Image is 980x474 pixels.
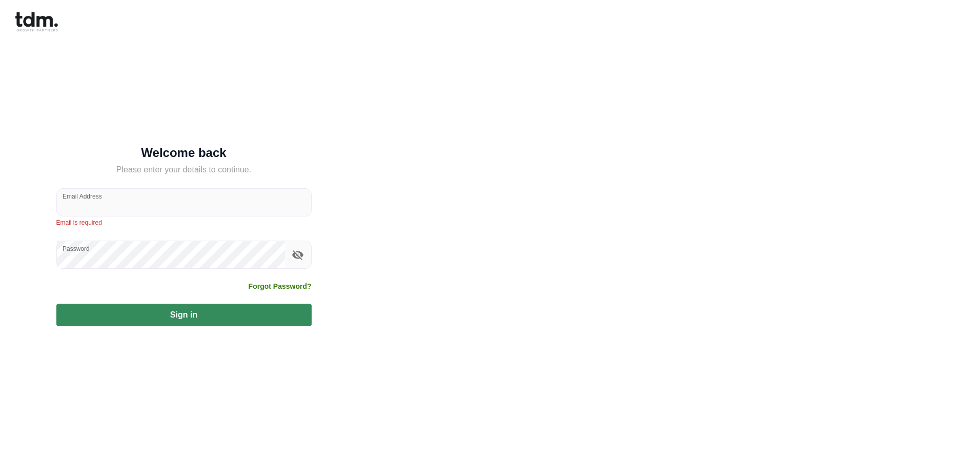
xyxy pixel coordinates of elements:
p: Email is required [56,218,312,228]
a: Forgot Password? [249,281,312,291]
label: Password [63,244,90,253]
h5: Welcome back [56,148,312,158]
label: Email Address [63,192,102,201]
h5: Please enter your details to continue. [56,164,312,176]
button: Sign in [56,304,312,326]
button: toggle password visibility [289,246,307,264]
